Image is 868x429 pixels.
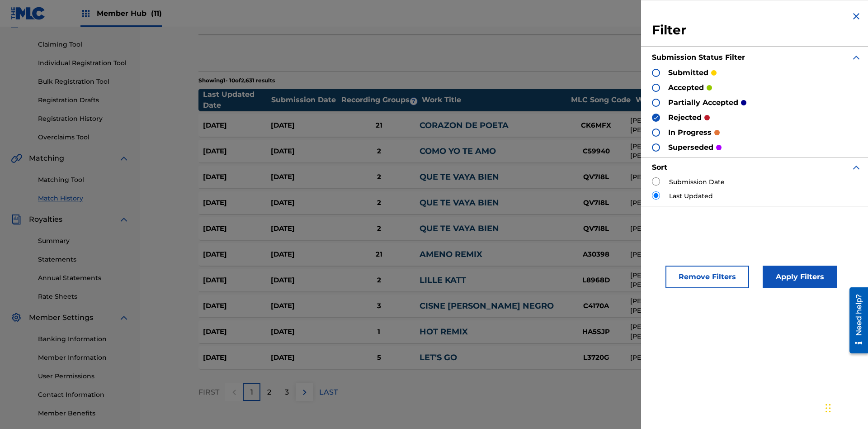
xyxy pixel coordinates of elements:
div: [DATE] [271,198,339,208]
div: [DATE] [271,353,339,363]
img: checkbox [653,114,659,121]
div: [DATE] [271,120,339,131]
p: 2 [267,387,271,398]
a: CISNE [PERSON_NAME] NEGRO [420,301,554,311]
img: Top Rightsholders [80,8,91,19]
a: Annual Statements [38,273,129,283]
div: 2 [338,224,420,234]
a: AMENO REMIX [420,249,482,259]
button: Apply Filters [763,266,837,288]
div: 1 [338,327,420,337]
div: [DATE] [271,327,339,337]
p: LAST [319,387,338,398]
a: QUE TE VAYA BIEN [420,172,499,182]
img: expand [118,312,129,323]
a: Bulk Registration Tool [38,77,129,86]
p: Showing 1 - 10 of 2,631 results [198,76,275,85]
img: Matching [11,153,22,164]
div: 21 [338,120,420,131]
div: 5 [338,353,420,363]
a: Statements [38,255,129,264]
div: MLC Song Code [567,95,635,105]
div: [DATE] [203,146,271,157]
div: [DATE] [203,353,271,363]
div: [DATE] [203,301,271,311]
span: Royalties [29,214,62,225]
p: rejected [668,112,702,123]
div: 2 [338,198,420,208]
p: 1 [250,387,253,398]
div: QV7I8L [562,172,630,182]
div: [DATE] [203,120,271,131]
a: Matching Tool [38,175,129,185]
div: [DATE] [271,146,339,157]
iframe: Chat Widget [823,386,868,429]
a: Claiming Tool [38,40,129,49]
div: [DATE] [203,275,271,286]
a: COMO YO TE AMO [420,146,496,156]
div: 3 [338,301,420,311]
div: [DATE] [203,198,271,208]
div: Recording Groups [340,95,421,105]
div: [PERSON_NAME], [PERSON_NAME] [PERSON_NAME], [PERSON_NAME] [630,271,773,290]
p: in progress [668,127,712,138]
div: C59940 [562,146,630,157]
div: [PERSON_NAME] BEIGBEDER [PERSON_NAME] [PERSON_NAME] [630,116,773,135]
div: A30398 [562,249,630,260]
div: [PERSON_NAME], [PERSON_NAME] [630,250,773,259]
a: Banking Information [38,334,129,344]
div: Work Title [422,95,566,105]
p: submitted [668,67,708,78]
img: expand [118,214,129,225]
p: superseded [668,142,713,153]
div: L8968D [562,275,630,286]
strong: Sort [652,163,667,172]
a: Match History [38,194,129,203]
div: [PERSON_NAME] BEIGBEDER [PERSON_NAME] [PERSON_NAME] [630,142,773,161]
p: FIRST [198,387,219,398]
div: QV7I8L [562,198,630,208]
div: 2 [338,146,420,157]
p: 3 [285,387,289,398]
div: [DATE] [203,172,271,182]
a: LILLE KATT [420,275,466,285]
div: Last Updated Date [203,89,271,111]
a: Registration History [38,114,129,124]
img: right [299,387,310,398]
div: Writers [636,95,780,105]
div: L3720G [562,353,630,363]
div: [DATE] [271,301,339,311]
a: Rate Sheets [38,292,129,301]
div: [DATE] [203,327,271,337]
a: Overclaims Tool [38,133,129,142]
p: partially accepted [668,97,738,108]
h3: Filter [652,22,862,38]
a: User Permissions [38,372,129,381]
div: Drag [826,395,831,422]
a: Registration Drafts [38,95,129,105]
a: LET'S GO [420,353,457,362]
span: Member Settings [29,312,93,323]
div: [DATE] [203,224,271,234]
div: [DATE] [271,275,339,286]
a: Contact Information [38,390,129,400]
div: [PERSON_NAME] BEIGBEDER [PERSON_NAME] [PERSON_NAME] [630,296,773,315]
span: ? [410,98,417,105]
strong: Submission Status Filter [652,53,745,62]
a: CORAZON DE POETA [420,120,509,130]
div: [PERSON_NAME] [630,198,773,208]
span: Matching [29,153,64,164]
div: [DATE] [271,249,339,260]
div: 21 [338,249,420,260]
div: [DATE] [203,249,271,260]
img: MLC Logo [11,7,46,20]
div: QV7I8L [562,224,630,234]
img: Member Settings [11,312,22,323]
a: QUE TE VAYA BIEN [420,198,499,208]
img: expand [851,162,862,173]
div: [DATE] [271,224,339,234]
div: [DATE] [271,172,339,182]
a: Member Benefits [38,409,129,418]
a: QUE TE VAYA BIEN [420,224,499,234]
